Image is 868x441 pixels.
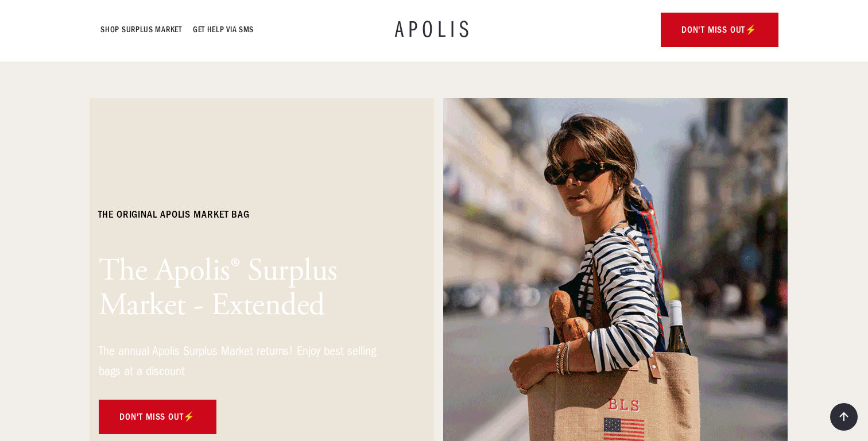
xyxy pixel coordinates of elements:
a: Shop SURPLUS MARKET [101,23,182,37]
a: GET HELP VIA SMS [193,23,254,37]
a: Don't Miss OUT⚡️ [661,13,778,47]
a: APOLIS [395,18,473,41]
h1: The Apolis® Surplus Market - Extended [99,254,397,323]
div: The annual Apolis Surplus Market returns! Enjoy best selling bags at a discount [99,341,397,381]
a: Don't MISS OUT⚡️ [99,400,216,434]
h6: The ORIGINAL Apolis market bag [99,208,250,222]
